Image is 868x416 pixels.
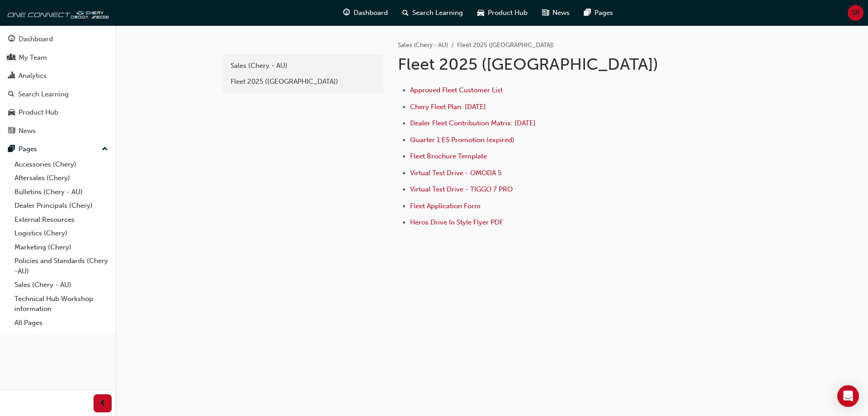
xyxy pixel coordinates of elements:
[11,213,112,227] a: External Resources
[4,67,112,84] a: Analytics
[4,141,112,158] button: Pages
[848,5,863,21] button: SK
[410,103,486,111] a: Chery Fleet Plan: [DATE]
[8,127,15,135] span: news-icon
[398,54,694,74] h1: Fleet 2025 ([GEOGRAPHIC_DATA])
[410,152,487,160] a: Fleet Brochure Template
[11,171,112,185] a: Aftersales (Chery)
[11,292,112,316] a: Technical Hub Workshop information
[11,240,112,254] a: Marketing (Chery)
[584,7,591,19] span: pages-icon
[8,109,15,117] span: car-icon
[19,53,47,63] div: My Team
[8,145,15,153] span: pages-icon
[410,136,514,144] a: Quarter 1 E5 Promotion (expired)
[226,74,380,90] a: Fleet 2025 ([GEOGRAPHIC_DATA])
[4,123,112,139] a: News
[542,7,549,19] span: news-icon
[577,4,620,22] a: pages-iconPages
[477,7,484,19] span: car-icon
[488,8,528,18] span: Product Hub
[11,199,112,213] a: Dealer Principals (Chery)
[11,254,112,278] a: Policies and Standards (Chery -AU)
[231,77,375,87] div: Fleet 2025 ([GEOGRAPHIC_DATA])
[343,7,350,19] span: guage-icon
[395,4,470,22] a: search-iconSearch Learning
[8,91,14,99] span: search-icon
[19,34,53,44] div: Dashboard
[552,8,570,18] span: News
[231,61,375,71] div: Sales (Chery - AU)
[226,58,380,74] a: Sales (Chery - AU)
[18,89,69,100] div: Search Learning
[594,8,613,18] span: Pages
[410,218,503,226] a: Heros Drive In Style Flyer PDF
[19,107,58,118] div: Product Hub
[8,54,15,62] span: people-icon
[8,72,15,80] span: chart-icon
[4,31,112,48] a: Dashboard
[99,398,106,409] span: prev-icon
[8,35,15,43] span: guage-icon
[410,185,513,193] a: Virtual Test Drive - TIGGO 7 PRO
[11,158,112,172] a: Accessories (Chery)
[4,29,112,141] button: DashboardMy TeamAnalyticsSearch LearningProduct HubNews
[5,4,108,22] img: oneconnect
[19,71,47,81] div: Analytics
[852,8,859,18] span: SK
[410,202,481,210] a: Fleet Application Form
[410,169,501,177] a: Virtual Test Drive - OMODA 5
[19,126,36,136] div: News
[19,144,37,154] div: Pages
[4,104,112,121] a: Product Hub
[4,86,112,103] a: Search Learning
[470,4,535,22] a: car-iconProduct Hub
[11,316,112,330] a: All Pages
[457,40,554,51] li: Fleet 2025 ([GEOGRAPHIC_DATA])
[410,86,503,94] a: Approved Fleet Customer List
[11,185,112,199] a: Bulletins (Chery - AU)
[398,41,448,49] a: Sales (Chery - AU)
[837,385,859,407] div: Open Intercom Messenger
[402,7,409,19] span: search-icon
[412,8,463,18] span: Search Learning
[4,49,112,66] a: My Team
[410,119,536,127] a: Dealer Fleet Contribution Matrix: [DATE]
[11,278,112,292] a: Sales (Chery - AU)
[535,4,577,22] a: news-iconNews
[336,4,395,22] a: guage-iconDashboard
[11,226,112,240] a: Logistics (Chery)
[354,8,388,18] span: Dashboard
[102,143,108,155] span: up-icon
